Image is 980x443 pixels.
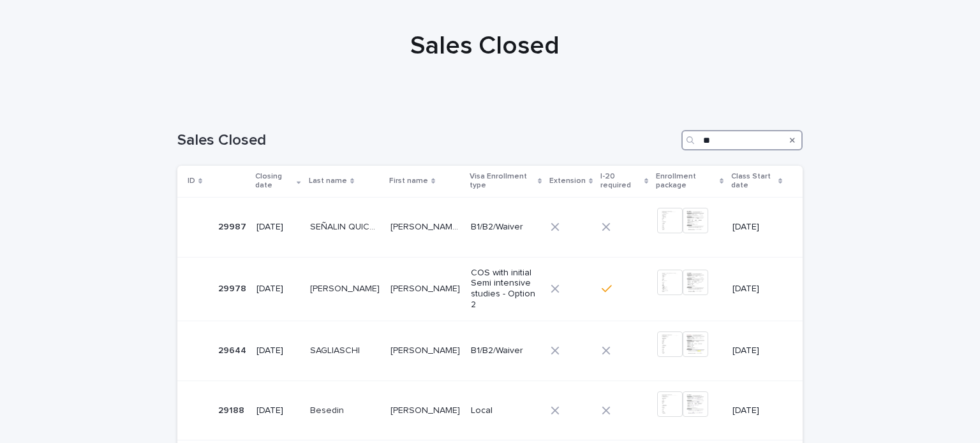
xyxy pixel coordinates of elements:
p: [PERSON_NAME] [390,281,463,294]
p: B1/B2/Waiver [471,345,540,356]
p: [DATE] [256,222,300,233]
p: [DATE] [256,284,300,294]
p: Sarmiento Piaggio [310,281,382,294]
p: Besedin [310,403,346,416]
p: COS with initial Semi intensive studies - Option 2 [471,268,540,310]
p: [DATE] [732,345,782,356]
p: Last name [309,174,347,188]
p: Local [471,405,540,416]
p: Class Start date [731,170,775,193]
h1: Sales Closed [172,31,798,61]
p: SAGLIASCHI [310,343,362,356]
input: Search [681,130,803,150]
p: [DATE] [732,222,782,233]
p: First name [389,174,428,188]
p: Enrollment package [656,170,716,193]
p: 29188 [218,403,247,416]
p: B1/B2/Waiver [471,222,540,233]
p: 29978 [218,281,249,294]
p: [DATE] [732,284,782,294]
tr: 2997829978 [DATE][PERSON_NAME][PERSON_NAME] [PERSON_NAME][PERSON_NAME] COS with initial Semi inte... [177,257,803,321]
tr: 2918829188 [DATE]BesedinBesedin [PERSON_NAME][PERSON_NAME] Local[DATE] [177,381,803,440]
p: SEÑALIN QUICHIMBO [310,219,383,233]
h1: Sales Closed [177,131,676,150]
p: 29644 [218,343,249,356]
p: 29987 [218,219,249,233]
p: Closing date [255,170,293,193]
p: [DATE] [732,405,782,416]
tr: 2998729987 [DATE]SEÑALIN QUICHIMBOSEÑALIN QUICHIMBO [PERSON_NAME] DEL [PERSON_NAME][PERSON_NAME] ... [177,197,803,257]
p: [PERSON_NAME] [390,343,463,356]
p: [DATE] [256,405,300,416]
p: Visa Enrollment type [470,170,535,193]
tr: 2964429644 [DATE]SAGLIASCHISAGLIASCHI [PERSON_NAME][PERSON_NAME] B1/B2/Waiver[DATE] [177,321,803,381]
p: MELISSA DEL CARMEN [390,219,463,233]
p: ID [188,174,195,188]
p: Pavel Genadievich [390,403,463,416]
p: [DATE] [256,345,300,356]
p: I-20 required [600,170,641,193]
p: Extension [549,174,586,188]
